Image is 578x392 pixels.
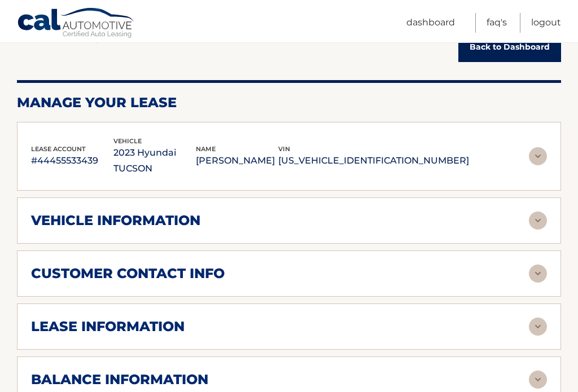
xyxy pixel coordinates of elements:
[278,153,469,169] p: [US_VEHICLE_IDENTIFICATION_NUMBER]
[31,371,208,388] h2: balance information
[17,7,135,40] a: Cal Automotive
[406,13,455,33] a: Dashboard
[31,145,86,153] span: lease account
[529,212,547,230] img: accordion-rest.svg
[31,265,225,282] h2: customer contact info
[31,153,113,169] p: #44455533439
[31,318,185,335] h2: lease information
[278,145,290,153] span: vin
[531,13,561,33] a: Logout
[113,145,196,177] p: 2023 Hyundai TUCSON
[529,318,547,336] img: accordion-rest.svg
[529,265,547,283] img: accordion-rest.svg
[529,147,547,165] img: accordion-rest.svg
[113,137,142,145] span: vehicle
[196,153,278,169] p: [PERSON_NAME]
[17,94,561,111] h2: Manage Your Lease
[458,32,561,62] a: Back to Dashboard
[529,371,547,389] img: accordion-rest.svg
[31,212,200,229] h2: vehicle information
[487,13,507,33] a: FAQ's
[196,145,216,153] span: name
